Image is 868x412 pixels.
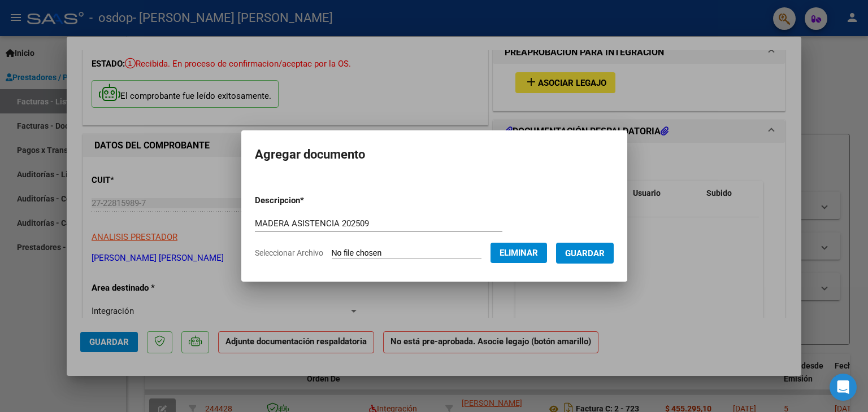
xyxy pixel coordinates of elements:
[491,243,547,263] button: Eliminar
[500,248,538,258] span: Eliminar
[255,144,614,165] h2: Agregar documento
[830,374,857,401] div: Open Intercom Messenger
[255,248,323,257] span: Seleccionar Archivo
[565,248,605,258] span: Guardar
[556,243,614,264] button: Guardar
[255,194,363,207] p: Descripcion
